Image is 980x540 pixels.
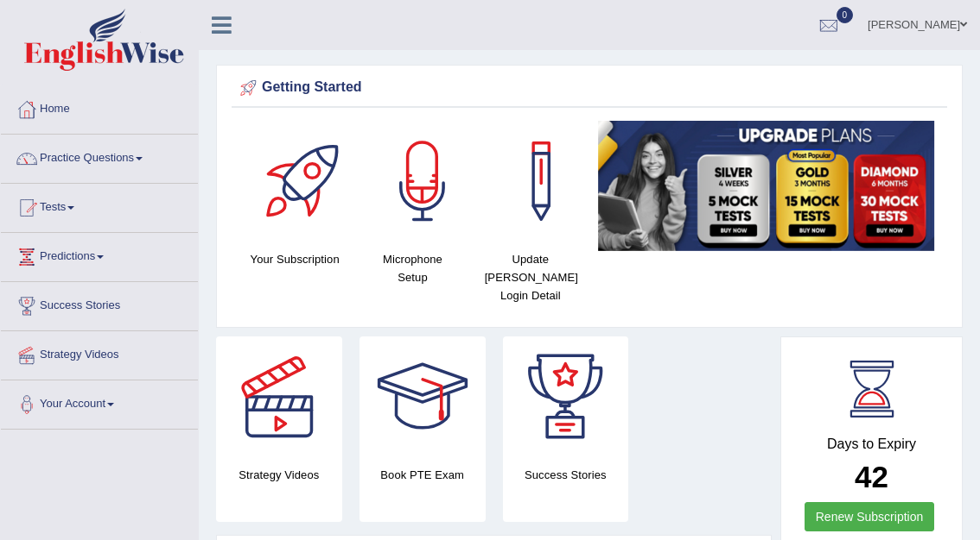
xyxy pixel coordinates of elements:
h4: Update [PERSON_NAME] Login Detail [480,250,581,305]
span: 0 [837,7,854,23]
a: Strategy Videos [1,331,198,374]
a: Practice Questions [1,135,198,178]
a: Renew Subscription [805,502,935,531]
h4: Your Subscription [245,250,345,268]
b: 42 [855,460,888,493]
a: Tests [1,184,198,227]
img: small5.jpg [598,121,934,251]
h4: Success Stories [503,466,629,484]
h4: Strategy Videos [216,466,342,484]
a: Success Stories [1,282,198,325]
a: Home [1,85,198,129]
a: Your Account [1,380,198,424]
h4: Microphone Setup [362,250,462,286]
h4: Days to Expiry [800,436,943,452]
div: Getting Started [236,75,943,101]
h4: Book PTE Exam [360,466,486,484]
a: Predictions [1,233,198,276]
